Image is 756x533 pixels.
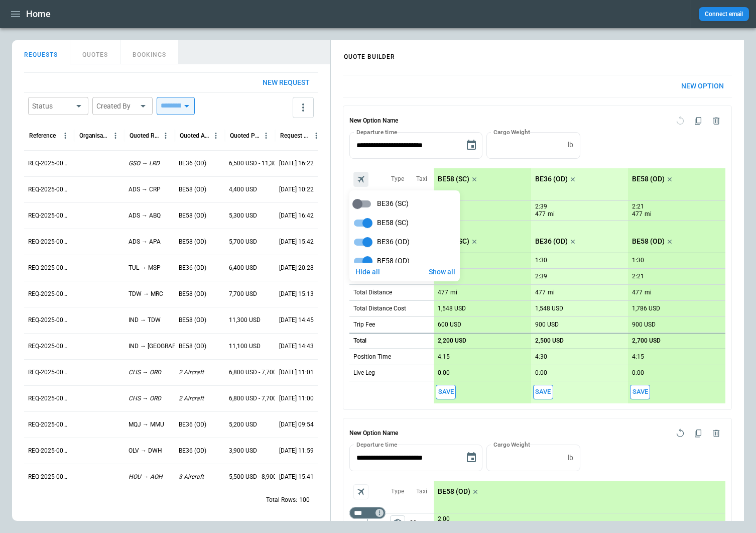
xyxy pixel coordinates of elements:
span: BE36 (OD) [377,238,410,246]
div: scrollable content [349,190,460,275]
button: Hide all [351,265,384,279]
span: BE36 (SC) [377,199,409,208]
button: Show all [426,265,458,279]
span: BE58 (SC) [377,219,409,227]
span: BE58 (OD) [377,257,410,265]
